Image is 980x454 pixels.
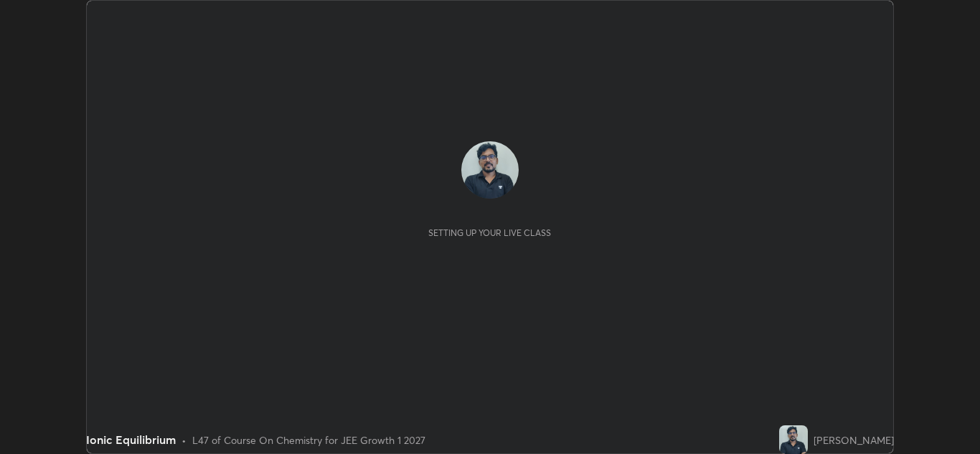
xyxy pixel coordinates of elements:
img: c438d33b5f8f45deb8631a47d5d110ef.jpg [779,425,808,454]
div: [PERSON_NAME] [814,432,894,448]
img: c438d33b5f8f45deb8631a47d5d110ef.jpg [461,141,519,199]
div: Setting up your live class [428,227,551,238]
div: L47 of Course On Chemistry for JEE Growth 1 2027 [192,432,425,448]
div: • [182,432,187,448]
div: Ionic Equilibrium [86,431,176,448]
